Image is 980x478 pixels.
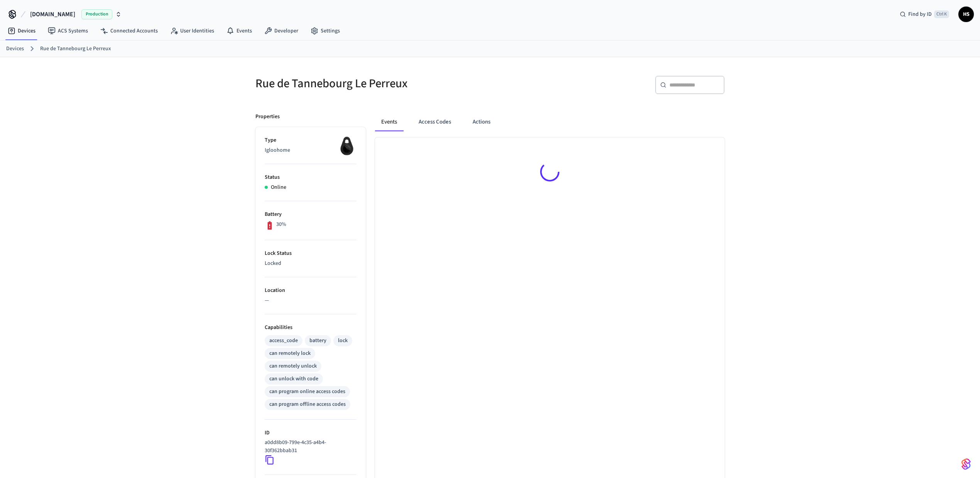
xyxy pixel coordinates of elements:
div: battery [309,337,326,345]
a: Devices [2,24,42,38]
a: Rue de Tannebourg Le Perreux [40,45,111,53]
a: Settings [304,24,346,38]
p: Locked [265,259,357,268]
a: Connected Accounts [94,24,164,38]
div: can program offline access codes [269,400,346,409]
p: ID [265,429,357,437]
button: Access Codes [412,113,457,131]
img: SeamLogoGradient.69752ec5.svg [961,458,971,470]
div: ant example [375,113,725,131]
p: 30% [276,220,286,229]
div: can remotely lock [269,349,311,358]
a: ACS Systems [42,24,94,38]
a: Devices [6,45,24,53]
span: Ctrl K [934,10,949,18]
a: Events [220,24,258,38]
span: Find by ID [908,10,932,18]
button: Actions [466,113,497,131]
p: Properties [255,113,280,121]
p: Location [265,286,357,295]
p: a0dd8b09-799e-4c35-a4b4-30f362bbab31 [265,439,353,455]
div: Find by IDCtrl K [894,7,955,21]
p: Lock Status [265,249,357,258]
p: Capabilities [265,324,357,332]
p: Type [265,136,357,144]
button: HS [958,7,974,22]
div: access_code [269,337,298,345]
div: can remotely unlock [269,362,317,370]
h5: Rue de Tannebourg Le Perreux [255,76,485,92]
p: Online [271,183,286,192]
span: Production [81,9,112,19]
p: Status [265,173,357,181]
span: [DOMAIN_NAME] [30,10,75,19]
a: Developer [258,24,304,38]
a: User Identities [164,24,220,38]
img: igloohome_igke [337,136,357,156]
p: Battery [265,210,357,219]
p: — [265,297,357,305]
div: lock [338,337,348,345]
div: can unlock with code [269,375,318,383]
button: Events [375,113,403,131]
p: Igloohome [265,146,357,154]
span: HS [959,7,973,21]
div: can program online access codes [269,388,345,396]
